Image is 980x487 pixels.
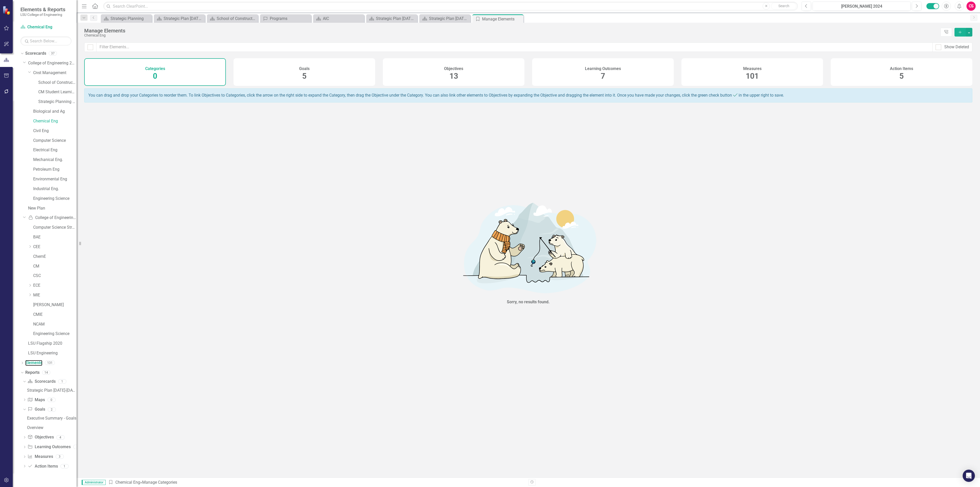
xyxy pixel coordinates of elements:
[33,157,77,163] a: Mechanical Eng.
[33,167,77,172] a: Petroleum Eng
[33,292,77,298] a: MIE
[302,72,307,80] span: 5
[217,15,257,22] div: School of Construction - Goals/Objectives/Initiatives
[444,66,463,71] h4: Objectives
[33,312,77,318] a: CMIE
[33,254,77,260] a: ChemE
[890,66,913,71] h4: Action Items
[33,70,77,76] a: Cnst Management
[145,66,165,71] h4: Categories
[49,51,57,56] div: 37
[585,66,621,71] h4: Learning Outcomes
[743,66,762,71] h4: Measures
[28,454,53,460] a: Measures
[966,2,976,11] button: CS
[33,118,77,124] a: Chemical Eng
[26,386,77,395] a: Strategic Plan [DATE]-[DATE]
[28,341,77,346] a: LSU Flagship 2020
[944,44,969,50] div: Show Deleted
[45,361,55,365] div: 131
[25,51,46,56] a: Scorecards
[33,147,77,153] a: Electrical Eng
[27,388,77,393] div: Strategic Plan [DATE]-[DATE]
[58,379,66,384] div: 1
[33,283,77,288] a: ECE
[60,464,69,468] div: 1
[26,414,77,422] a: Executive Summary - Goals
[108,480,524,485] div: » Manage Categories
[899,72,904,80] span: 5
[482,16,522,22] div: Manage Elements
[42,370,50,375] div: 14
[778,4,789,8] span: Search
[33,273,77,279] a: CSC
[38,99,77,105] a: Strategic Planning 2024
[261,15,310,22] a: Programs
[28,60,77,66] a: College of Engineering 2025
[33,196,77,202] a: Engineering Science
[421,15,469,22] a: Strategic Plan [DATE]-[DATE]
[26,424,77,432] a: Overview
[3,6,11,15] img: ClearPoint Strategy
[33,331,77,337] a: Engineering Science
[155,15,204,22] a: Strategic Plan [DATE]-[DATE]
[27,425,77,430] div: Overview
[38,89,77,95] a: CM Student Learning Outcomes
[153,72,157,80] span: 0
[28,397,45,403] a: Maps
[38,80,77,86] a: School of Construction
[299,66,310,71] h4: Goals
[771,3,797,10] button: Search
[84,28,938,33] div: Manage Elements
[27,416,77,421] div: Executive Summary - Goals
[82,480,106,485] span: Administrator
[33,109,77,114] a: Biological and Ag
[20,37,71,45] input: Search Below...
[449,72,458,80] span: 13
[429,15,469,22] div: Strategic Plan [DATE]-[DATE]
[164,15,204,22] div: Strategic Plan [DATE]-[DATE]
[115,480,140,485] a: Chemical Eng
[208,15,257,22] a: School of Construction - Goals/Objectives/Initiatives
[20,13,65,17] small: LSU College of Engineering
[33,321,77,327] a: NCAM
[25,360,42,366] a: Elements
[28,350,77,356] a: LSU Engineering
[96,42,933,52] input: Filter Elements...
[601,72,605,80] span: 7
[33,234,77,240] a: BAE
[270,15,310,22] div: Programs
[33,128,77,134] a: Civil Eng
[20,6,65,13] span: Elements & Reports
[813,2,911,11] button: [PERSON_NAME] 2024
[25,370,40,376] a: Reports
[33,225,77,230] a: Computer Science Strategic Recruitment Plan
[33,176,77,182] a: Environmental Eng
[963,470,975,482] div: Open Intercom Messenger
[28,434,54,440] a: Objectives
[376,15,416,22] div: Strategic Plan [DATE]-[DATE]
[367,15,416,22] a: Strategic Plan [DATE]-[DATE]
[28,407,45,412] a: Goals
[323,15,363,22] div: AIC
[102,15,151,22] a: Strategic Planning
[33,302,77,308] a: [PERSON_NAME]
[28,463,58,469] a: Action Items
[48,407,56,412] div: 2
[47,398,56,402] div: 0
[28,205,77,211] a: New Plan
[20,24,71,30] a: Chemical Eng
[56,435,65,439] div: 4
[73,445,81,449] div: 3
[33,186,77,192] a: Industrial Eng.
[33,244,77,250] a: CEE
[84,88,972,102] div: You can drag and drop your Categories to reorder them. To link Objectives to Categories, click th...
[28,444,70,450] a: Learning Outcomes
[314,15,363,22] a: AIC
[56,455,64,459] div: 3
[84,33,938,37] div: Chemical Eng
[33,138,77,144] a: Computer Science
[507,299,550,305] div: Sorry, no results found.
[452,196,605,298] img: No results found
[28,215,77,221] a: College of Engineering [DATE] - [DATE]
